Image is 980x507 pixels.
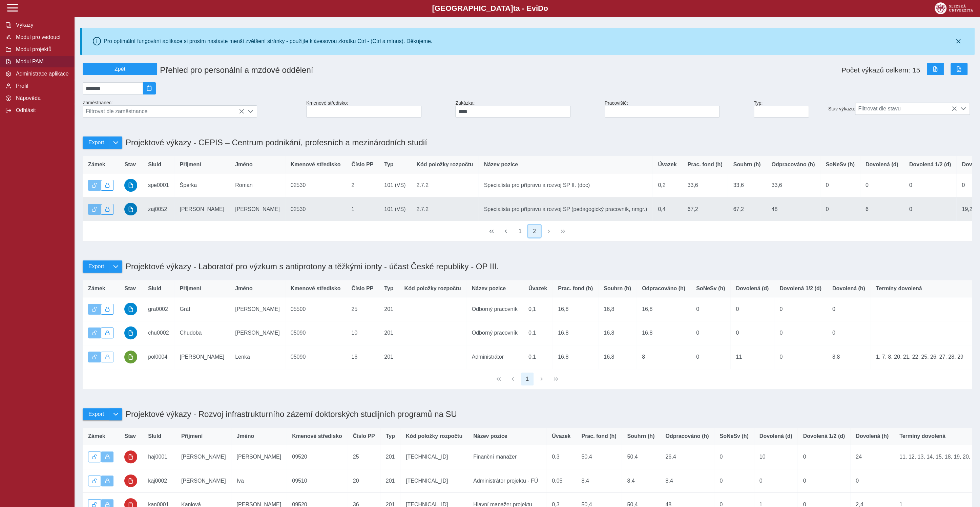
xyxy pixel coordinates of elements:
span: Dovolená (d) [866,162,898,168]
h1: Přehled pro personální a mzdové oddělení [157,63,605,78]
td: 0 [730,321,774,345]
button: Výkaz je odemčen. [88,352,101,362]
span: Typ [384,286,393,292]
td: 24 [850,445,894,469]
h1: Projektové výkazy - Laboratoř pro výzkum s antiprotony a těžkými ionty - účast České republiky - ... [122,258,499,275]
span: Úvazek [552,433,570,439]
td: 1, 7, 8, 20, 21, 22, 25, 26, 27, 28, 29 [871,345,969,369]
td: 50,4 [576,445,622,469]
span: Zámek [88,433,105,439]
button: 2025/08 [143,82,156,94]
span: Administrace aplikace [14,71,69,77]
span: SoNeSv (h) [720,433,748,439]
td: 2.7.2 [411,173,478,197]
span: Dovolená 1/2 (d) [909,162,951,168]
img: logo_web_su.png [935,2,973,14]
td: Specialista pro přípravu a rozvoj SP (pedagogický pracovník, nmgr.) [478,197,652,221]
span: Odpracováno (h) [771,162,815,168]
span: Souhrn (h) [627,433,654,439]
td: 0 [691,321,730,345]
span: Prac. fond (h) [558,286,593,292]
button: Export do Excelu [927,63,944,75]
span: Dovolená (h) [832,286,865,292]
td: 0 [754,469,798,493]
td: 201 [379,297,399,321]
td: 05500 [285,297,346,321]
td: 8,4 [576,469,622,493]
span: Filtrovat dle stavu [855,103,957,114]
td: Specialista pro přípravu a rozvoj SP II. (doc) [478,173,652,197]
span: Jméno [235,162,253,168]
td: [PERSON_NAME] [230,321,285,345]
td: 09520 [287,445,348,469]
button: schváleno [124,179,137,192]
td: Gráf [174,297,230,321]
button: schváleno [124,303,137,316]
td: 0 [730,297,774,321]
td: 25 [346,297,379,321]
td: 101 (VS) [379,197,411,221]
button: schváleno [124,203,137,216]
td: 8,4 [660,469,714,493]
span: Číslo PP [351,162,373,168]
button: 1 [514,225,527,238]
td: [PERSON_NAME] [230,197,285,221]
td: 33,6 [682,173,728,197]
span: Export [88,263,104,270]
span: Zpět [86,66,154,72]
button: Výkaz je odemčen. [88,328,101,338]
span: Číslo PP [351,286,373,292]
h1: Projektové výkazy - CEPIS – Centrum podnikání, profesních a mezinárodních studií [122,134,427,151]
td: [PERSON_NAME] [174,197,230,221]
span: Příjmení [181,433,203,439]
b: [GEOGRAPHIC_DATA] a - Evi [20,4,960,13]
td: 0 [827,297,871,321]
span: Typ [384,162,393,168]
td: 0 [820,197,860,221]
span: Stav [124,433,136,439]
td: 16,8 [598,297,637,321]
td: 201 [379,321,399,345]
td: 20 [348,469,380,493]
td: [TECHNICAL_ID] [400,469,468,493]
td: 09510 [287,469,348,493]
div: Pro optimální fungování aplikace si prosím nastavte menší zvětšení stránky - použijte klávesovou ... [104,38,432,44]
button: Uzamknout lze pouze výkaz, který je podepsán a schválen. [101,352,114,362]
span: Filtrovat dle zaměstnance [83,106,244,117]
td: 0 [820,173,860,197]
td: Administrátor [466,345,523,369]
button: uzamčeno [124,450,137,463]
button: 1 [521,373,534,385]
td: 48 [766,197,820,221]
button: Uzamknout lze pouze výkaz, který je podepsán a schválen. [101,328,114,338]
span: Profil [14,83,69,89]
span: Typ [386,433,395,439]
span: Modul pro vedoucí [14,34,69,40]
button: Výkaz je odemčen. [88,304,101,315]
span: Souhrn (h) [733,162,760,168]
td: 16,8 [552,297,598,321]
span: Dovolená 1/2 (d) [779,286,821,292]
td: Roman [230,173,285,197]
td: Lenka [230,345,285,369]
button: 2 [528,225,541,238]
td: 201 [379,345,399,369]
span: Nápověda [14,95,69,101]
span: Dovolená (d) [736,286,769,292]
span: Výkazy [14,22,69,28]
span: Export [88,411,104,417]
button: Odemknout výkaz. [88,451,101,462]
td: 101 (VS) [379,173,411,197]
span: D [538,4,543,13]
td: 0 [774,321,827,345]
button: uzamčeno [124,474,137,487]
span: Jméno [235,286,253,292]
button: schváleno [124,326,137,339]
td: 10 [346,321,379,345]
td: 2 [346,173,379,197]
button: Výkaz je odemčen. [88,180,101,191]
span: Modul PAM [14,59,69,65]
td: 33,6 [728,173,766,197]
td: 201 [380,445,400,469]
button: Výkaz uzamčen. [101,476,114,486]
